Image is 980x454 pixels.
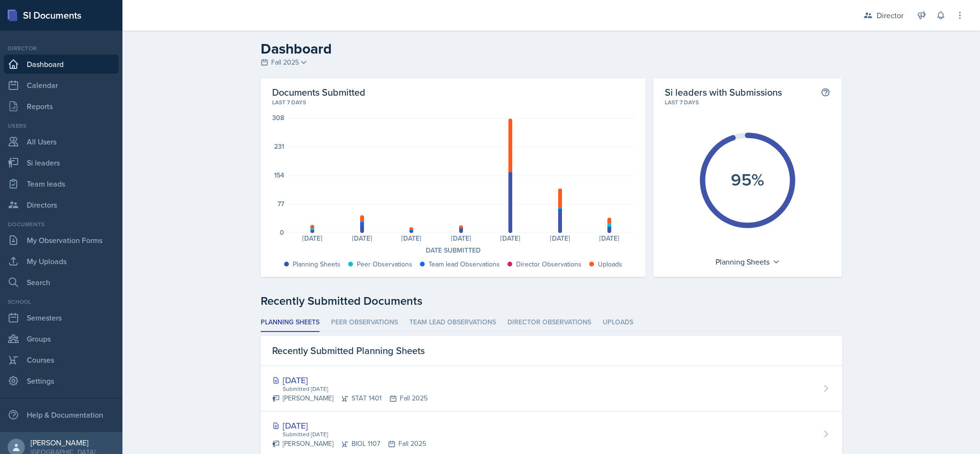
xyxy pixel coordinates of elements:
[409,313,496,332] li: Team lead Observations
[665,86,782,98] h2: Si leaders with Submissions
[277,200,284,207] div: 77
[4,132,119,151] a: All Users
[272,439,426,449] div: [PERSON_NAME] BIOL 1107 Fall 2025
[598,259,622,269] div: Uploads
[4,153,119,172] a: Si leaders
[584,235,634,242] div: [DATE]
[293,259,341,269] div: Planning Sheets
[337,235,386,242] div: [DATE]
[31,438,95,447] div: [PERSON_NAME]
[261,40,842,57] h2: Dashboard
[603,313,633,332] li: Uploads
[272,245,634,255] div: Date Submitted
[665,98,831,107] div: Last 7 days
[731,167,764,192] text: 95%
[4,55,119,74] a: Dashboard
[4,231,119,250] a: My Observation Forms
[4,44,119,53] div: Director
[272,393,428,403] div: [PERSON_NAME] STAT 1401 Fall 2025
[271,57,299,67] span: Fall 2025
[4,371,119,390] a: Settings
[4,76,119,95] a: Calendar
[4,308,119,327] a: Semesters
[711,254,785,269] div: Planning Sheets
[261,313,319,332] li: Planning Sheets
[261,336,842,366] div: Recently Submitted Planning Sheets
[274,143,284,150] div: 231
[4,273,119,292] a: Search
[4,405,119,424] div: Help & Documentation
[485,235,535,242] div: [DATE]
[280,229,284,236] div: 0
[4,220,119,229] div: Documents
[516,259,582,269] div: Director Observations
[272,98,634,107] div: Last 7 days
[282,385,428,393] div: Submitted [DATE]
[535,235,584,242] div: [DATE]
[272,419,426,432] div: [DATE]
[282,430,426,439] div: Submitted [DATE]
[4,97,119,116] a: Reports
[877,10,903,21] div: Director
[4,174,119,193] a: Team leads
[272,114,284,121] div: 308
[4,195,119,214] a: Directors
[357,259,412,269] div: Peer Observations
[386,235,436,242] div: [DATE]
[436,235,485,242] div: [DATE]
[4,122,119,130] div: Users
[429,259,500,269] div: Team lead Observations
[288,235,337,242] div: [DATE]
[4,298,119,306] div: School
[274,172,284,178] div: 154
[261,292,842,310] div: Recently Submitted Documents
[272,86,634,98] h2: Documents Submitted
[261,366,842,411] a: [DATE] Submitted [DATE] [PERSON_NAME]STAT 1401Fall 2025
[507,313,591,332] li: Director Observations
[4,252,119,271] a: My Uploads
[4,329,119,348] a: Groups
[272,374,428,387] div: [DATE]
[4,350,119,369] a: Courses
[331,313,398,332] li: Peer Observations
